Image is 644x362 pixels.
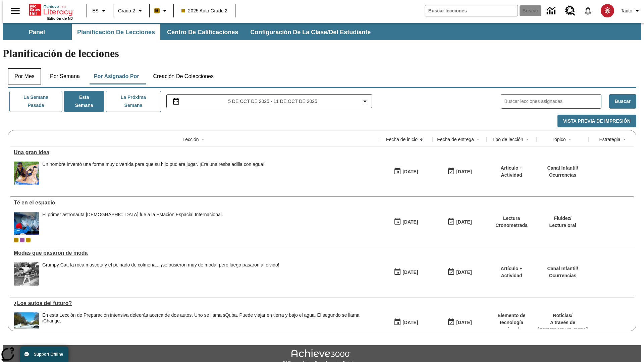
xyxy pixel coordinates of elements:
span: Tauto [621,7,632,14]
button: 07/01/25: Primer día en que estuvo disponible la lección [391,316,420,329]
div: El primer astronauta [DEMOGRAPHIC_DATA] fue a la Estación Espacial Internacional. [42,212,223,218]
div: New 2025 class [26,238,31,242]
div: Tipo de lección [492,136,523,143]
img: Un automóvil de alta tecnología flotando en el agua. [14,312,39,336]
img: Un astronauta, el primero del Reino Unido que viaja a la Estación Espacial Internacional, saluda ... [14,212,39,235]
div: Tópico [551,136,566,143]
p: A través de [GEOGRAPHIC_DATA] [538,319,588,333]
input: Buscar lecciones asignadas [504,97,601,106]
p: Noticias / [538,312,588,319]
button: 10/06/25: Primer día en que estuvo disponible la lección [391,216,420,228]
button: Sort [523,135,531,143]
div: Un hombre inventó una forma muy divertida para que su hijo pudiera jugar. ¡Era una resbaladilla c... [42,162,264,167]
a: Modas que pasaron de moda, Lecciones [14,250,376,256]
button: La semana pasada [9,91,62,112]
button: Boost El color de la clase es anaranjado claro. Cambiar el color de la clase. [152,5,171,17]
div: Subbarra de navegación [3,24,377,40]
span: Grado 2 [118,7,135,14]
div: Estrategia [599,136,620,143]
span: Panel [29,28,45,36]
div: Un hombre inventó una forma muy divertida para que su hijo pudiera jugar. ¡Era una resbaladilla c... [42,162,264,185]
p: Artículo + Actividad [490,265,533,279]
span: Planificación de lecciones [77,28,155,36]
div: Fecha de inicio [386,136,418,143]
div: OL 2025 Auto Grade 3 [20,238,24,242]
button: Sort [418,135,426,143]
img: avatar image [601,4,614,17]
button: Support Offline [20,347,68,362]
div: Una gran idea [14,149,376,156]
button: 10/12/25: Último día en que podrá accederse la lección [445,216,474,228]
span: Centro de calificaciones [167,28,238,36]
div: [DATE] [456,218,472,226]
div: [DATE] [402,168,418,176]
button: Perfil/Configuración [618,5,644,17]
div: En esta Lección de Preparación intensiva de [42,312,376,324]
button: Seleccione el intervalo de fechas opción del menú [169,97,369,105]
button: Creación de colecciones [148,68,219,84]
span: B [155,6,159,15]
p: Canal Infantil / [547,265,578,272]
div: En esta Lección de Preparación intensiva de leerás acerca de dos autos. Uno se llama sQuba. Puede... [42,312,376,336]
div: Fecha de entrega [437,136,474,143]
div: El primer astronauta británico fue a la Estación Espacial Internacional. [42,212,223,235]
div: Grumpy Cat, la roca mascota y el peinado de colmena... ¡se pusieron muy de moda, pero luego pasar... [42,262,279,268]
button: Sort [566,135,574,143]
div: [DATE] [456,268,472,277]
button: 08/01/26: Último día en que podrá accederse la lección [445,316,474,329]
p: Fluidez / [549,215,576,222]
img: foto en blanco y negro de una chica haciendo girar unos hula-hulas en la década de 1950 [14,262,39,286]
button: Abrir el menú lateral [5,1,25,21]
a: Centro de recursos, Se abrirá en una pestaña nueva. [561,2,579,20]
h1: Planificación de lecciones [3,47,641,60]
button: Configuración de la clase/del estudiante [245,24,376,40]
span: Edición de NJ [47,16,73,20]
span: Configuración de la clase/del estudiante [250,28,371,36]
button: Buscar [609,94,636,109]
button: Por asignado por [89,68,145,84]
div: Modas que pasaron de moda [14,250,376,256]
div: [DATE] [402,318,418,327]
span: ES [92,7,99,14]
input: Buscar campo [425,5,518,16]
button: Vista previa de impresión [557,115,636,128]
div: Portada [29,2,73,20]
button: Esta semana [64,91,104,112]
button: Escoja un nuevo avatar [597,2,618,19]
p: Artículo + Actividad [490,165,533,179]
div: Grumpy Cat, la roca mascota y el peinado de colmena... ¡se pusieron muy de moda, pero luego pasar... [42,262,279,286]
a: ¿Los autos del futuro? , Lecciones [14,300,376,306]
p: Elemento de tecnología mejorada [490,312,533,333]
div: ¿Los autos del futuro? [14,300,376,306]
img: un niño sonríe mientras se desliza en una resbaladilla con agua [14,162,39,185]
button: Sort [474,135,482,143]
div: [DATE] [456,318,472,327]
button: Sort [621,135,629,143]
p: Canal Infantil / [547,165,578,172]
button: 10/08/25: Primer día en que estuvo disponible la lección [391,165,420,178]
span: Support Offline [34,352,63,357]
div: Clase actual [14,238,18,242]
span: 2025 Auto Grade 2 [181,7,228,14]
a: Centro de información [543,2,561,20]
a: Notificaciones [579,2,597,19]
button: Por semana [45,68,85,84]
button: 06/30/26: Último día en que podrá accederse la lección [445,266,474,279]
button: 10/08/25: Último día en que podrá accederse la lección [445,165,474,178]
a: Portada [29,3,73,16]
button: Planificación de lecciones [72,24,160,40]
p: Lectura oral [549,222,576,229]
p: Lectura Cronometrada [490,215,533,229]
a: Una gran idea, Lecciones [14,149,376,156]
button: 07/19/25: Primer día en que estuvo disponible la lección [391,266,420,279]
div: Té en el espacio [14,200,376,206]
button: Grado: Grado 2, Elige un grado [115,5,147,17]
svg: Collapse Date Range Filter [361,97,369,105]
testabrev: leerás acerca de dos autos. Uno se llama sQuba. Puede viajar en tierra y bajo el agua. El segundo... [42,312,360,323]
